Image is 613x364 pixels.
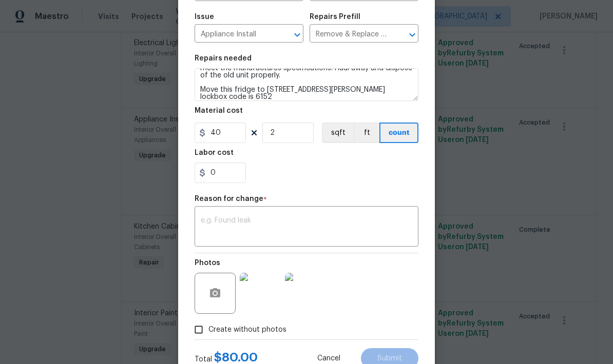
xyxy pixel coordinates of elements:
[195,195,263,203] h5: Reason for change
[195,68,418,101] textarea: Disconnect water lines from fridge. Install new fridge. Install new electric range. Remove the ex...
[195,107,243,114] h5: Material cost
[214,351,258,363] span: $ 80.00
[195,149,234,156] h5: Labor cost
[322,123,354,143] button: sqft
[377,355,402,362] span: Submit
[379,123,418,143] button: count
[195,13,214,21] h5: Issue
[354,123,379,143] button: ft
[195,259,220,267] h5: Photos
[317,355,340,362] span: Cancel
[195,55,252,62] h5: Repairs needed
[290,28,304,42] button: Open
[405,28,419,42] button: Open
[208,325,286,335] span: Create without photos
[310,13,360,21] h5: Repairs Prefill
